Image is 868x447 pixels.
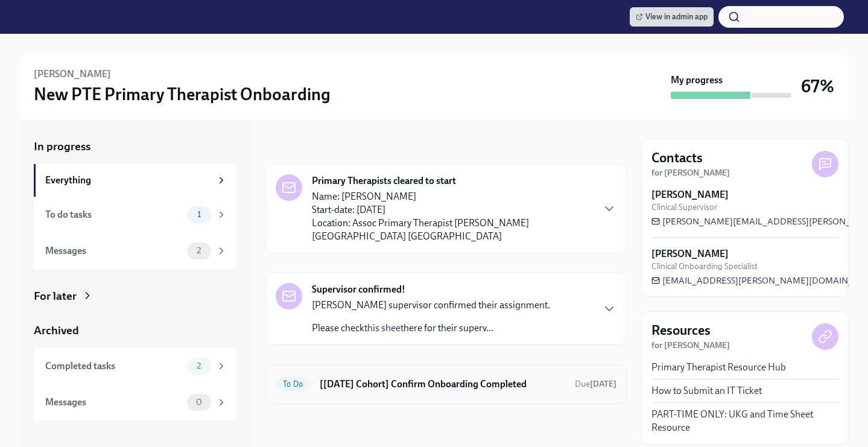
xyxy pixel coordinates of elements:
a: Completed tasks2 [34,348,236,384]
span: View in admin app [636,11,708,23]
strong: [PERSON_NAME] [651,247,729,261]
strong: [PERSON_NAME] [651,188,729,201]
a: How to Submit an IT Ticket [651,384,762,398]
span: 0 [189,398,209,407]
a: View in admin app [630,7,714,27]
div: Messages [45,244,182,258]
a: Messages0 [34,384,236,420]
a: To Do[[DATE] Cohort] Confirm Onboarding CompletedDue[DATE] [276,375,616,394]
h4: Resources [651,322,711,340]
strong: for [PERSON_NAME] [651,168,730,178]
div: Everything [45,174,211,187]
strong: Supervisor confirmed! [312,283,405,296]
a: Messages2 [34,233,236,269]
span: 2 [189,246,208,255]
h4: Contacts [651,149,703,167]
strong: Primary Therapists cleared to start [312,174,456,188]
img: CharlieHealth [24,7,91,27]
p: Name: [PERSON_NAME] Start-date: [DATE] Location: Assoc Primary Therapist [PERSON_NAME][GEOGRAPHIC... [312,190,592,243]
span: Clinical Supervisor [651,201,717,213]
p: [PERSON_NAME] supervisor confirmed their assignment. [312,299,550,312]
h3: New PTE Primary Therapist Onboarding [34,83,331,105]
a: For later [34,288,236,304]
div: Messages [45,396,182,409]
a: In progress [34,139,236,154]
div: To do tasks [45,208,182,221]
span: To Do [276,379,310,388]
h6: [[DATE] Cohort] Confirm Onboarding Completed [320,378,565,391]
a: PART-TIME ONLY: UKG and Time Sheet Resource [651,408,838,434]
strong: My progress [671,74,723,87]
div: Completed tasks [45,360,182,373]
span: Due [575,379,616,389]
p: Please check here for their superv... [312,322,550,335]
strong: for [PERSON_NAME] [651,340,730,350]
div: In progress [265,139,322,154]
a: Everything [34,164,236,197]
a: To do tasks1 [34,197,236,233]
h6: [PERSON_NAME] [34,68,111,81]
a: Archived [34,323,236,338]
span: 2 [189,361,208,370]
strong: [DATE] [590,379,616,389]
h3: 67% [801,75,834,97]
a: Primary Therapist Resource Hub [651,361,786,374]
span: October 12th, 2025 09:00 [575,378,616,390]
div: For later [34,288,77,304]
a: this sheet [364,322,404,334]
span: Clinical Onboarding Specialist [651,261,758,272]
span: 1 [190,210,208,219]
